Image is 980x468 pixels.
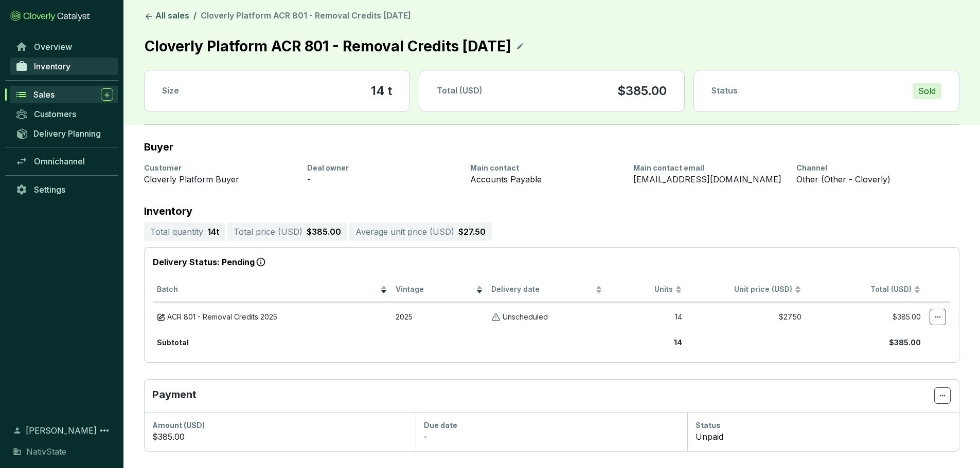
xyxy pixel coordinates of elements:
[355,226,454,238] p: Average unit price ( USD )
[157,312,165,322] img: draft
[34,109,76,119] span: Customers
[696,430,723,443] p: Unpaid
[796,163,947,173] div: Channel
[144,163,295,173] div: Customer
[371,83,392,99] section: 14 t
[470,173,621,185] div: Accounts Payable
[10,125,118,142] a: Delivery Planning
[307,226,341,238] p: $385.00
[396,285,474,294] span: Vintage
[607,302,686,331] td: 14
[33,89,55,100] span: Sales
[633,173,784,185] div: [EMAIL_ADDRESS][DOMAIN_NAME]
[144,35,512,58] p: Cloverly Platform ACR 801 - Removal Credits [DATE]
[806,302,925,331] td: $385.00
[10,181,118,198] a: Settings
[10,86,118,103] a: Sales
[611,285,673,294] span: Units
[391,277,487,303] th: Vintage
[424,430,427,443] p: -
[711,85,738,97] p: Status
[470,163,621,173] div: Main contact
[458,226,486,238] p: $27.50
[10,38,118,55] a: Overview
[796,173,947,185] div: Other (Other - Cloverly)
[26,424,97,437] span: [PERSON_NAME]
[153,277,391,303] th: Batch
[144,141,173,153] h2: Buyer
[734,285,792,293] span: Unit price (USD)
[10,153,118,170] a: Omnichannel
[152,421,205,429] span: Amount (USD)
[207,226,219,238] p: 14 t
[144,206,959,216] p: Inventory
[34,42,72,52] span: Overview
[674,338,682,347] b: 14
[696,420,951,430] div: Status
[487,277,607,303] th: Delivery date
[162,85,179,97] p: Size
[503,312,548,322] p: Unscheduled
[193,10,197,23] li: /
[157,285,378,294] span: Batch
[34,156,85,166] span: Omnichannel
[307,173,458,185] div: -
[157,338,189,347] b: Subtotal
[26,445,66,458] span: NativState
[144,173,295,185] div: Cloverly Platform Buyer
[307,163,458,173] div: Deal owner
[152,430,407,443] div: $385.00
[491,312,501,322] img: Unscheduled
[10,58,118,75] a: Inventory
[607,277,686,303] th: Units
[391,302,487,331] td: 2025
[142,10,191,23] a: All sales
[686,302,806,331] td: $27.50
[870,285,912,293] span: Total (USD)
[201,10,411,21] span: Cloverly Platform ACR 801 - Removal Credits [DATE]
[152,387,934,404] p: Payment
[153,256,951,269] p: Delivery Status: Pending
[437,85,483,96] span: Total (USD)
[167,312,277,322] span: ACR 801 - Removal Credits 2025
[889,338,921,347] b: $385.00
[491,285,593,294] span: Delivery date
[633,163,784,173] div: Main contact email
[617,83,667,99] p: $385.00
[34,184,65,195] span: Settings
[234,226,302,238] p: Total price ( USD )
[33,128,101,139] span: Delivery Planning
[424,420,679,430] div: Due date
[34,61,70,71] span: Inventory
[10,105,118,123] a: Customers
[150,226,203,238] p: Total quantity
